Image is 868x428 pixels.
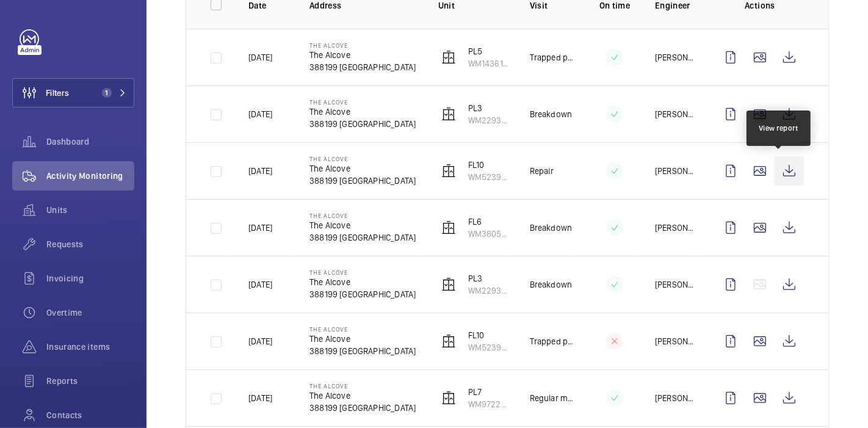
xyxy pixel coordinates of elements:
[468,285,510,297] p: WM22932754
[441,164,456,178] img: elevator.svg
[309,106,416,118] p: The Alcove
[441,220,456,235] img: elevator.svg
[309,231,416,244] p: 388199 [GEOGRAPHIC_DATA]
[309,98,416,106] p: The Alcove
[530,392,574,404] p: Regular maintenance
[468,57,510,70] p: WM14361237
[468,102,510,114] p: PL3
[441,50,456,65] img: elevator.svg
[248,278,272,291] p: [DATE]
[46,170,134,182] span: Activity Monitoring
[309,382,416,390] p: The Alcove
[441,391,456,405] img: elevator.svg
[309,175,416,187] p: 388199 [GEOGRAPHIC_DATA]
[46,87,69,99] span: Filters
[309,345,416,357] p: 388199 [GEOGRAPHIC_DATA]
[530,278,573,291] p: Breakdown
[655,51,696,63] p: [PERSON_NAME]
[309,118,416,130] p: 388199 [GEOGRAPHIC_DATA]
[309,42,416,49] p: The Alcove
[46,306,134,319] span: Overtime
[309,162,416,175] p: The Alcove
[530,108,573,120] p: Breakdown
[468,114,510,126] p: WM22932754
[468,329,510,341] p: FL10
[530,165,554,177] p: Repair
[248,335,272,347] p: [DATE]
[655,392,696,404] p: [PERSON_NAME]
[655,278,696,291] p: [PERSON_NAME]
[468,272,510,285] p: PL3
[309,333,416,345] p: The Alcove
[309,49,416,61] p: The Alcove
[248,222,272,234] p: [DATE]
[309,155,416,162] p: The Alcove
[46,136,134,148] span: Dashboard
[655,165,696,177] p: [PERSON_NAME]
[468,171,510,183] p: WM52390419
[468,398,510,410] p: WM97220265
[309,61,416,73] p: 388199 [GEOGRAPHIC_DATA]
[309,269,416,276] p: The Alcove
[441,334,456,349] img: elevator.svg
[46,375,134,387] span: Reports
[530,222,573,234] p: Breakdown
[309,390,416,402] p: The Alcove
[759,123,798,134] div: View report
[468,341,510,354] p: WM52390419
[655,222,696,234] p: [PERSON_NAME]
[46,238,134,250] span: Requests
[309,325,416,333] p: The Alcove
[441,277,456,292] img: elevator.svg
[468,216,510,228] p: FL6
[309,212,416,219] p: The Alcove
[655,108,696,120] p: [PERSON_NAME]
[309,219,416,231] p: The Alcove
[46,409,134,421] span: Contacts
[468,228,510,240] p: WM38050938
[102,88,112,98] span: 1
[12,78,134,107] button: Filters1
[248,108,272,120] p: [DATE]
[46,341,134,353] span: Insurance items
[309,402,416,414] p: 388199 [GEOGRAPHIC_DATA]
[309,276,416,288] p: The Alcove
[655,335,696,347] p: [PERSON_NAME]
[468,45,510,57] p: PL5
[248,392,272,404] p: [DATE]
[46,204,134,216] span: Units
[441,107,456,122] img: elevator.svg
[468,159,510,171] p: FL10
[248,165,272,177] p: [DATE]
[309,288,416,300] p: 388199 [GEOGRAPHIC_DATA]
[468,386,510,398] p: PL7
[248,51,272,63] p: [DATE]
[530,335,574,347] p: Trapped passenger
[46,272,134,285] span: Invoicing
[530,51,574,63] p: Trapped passenger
